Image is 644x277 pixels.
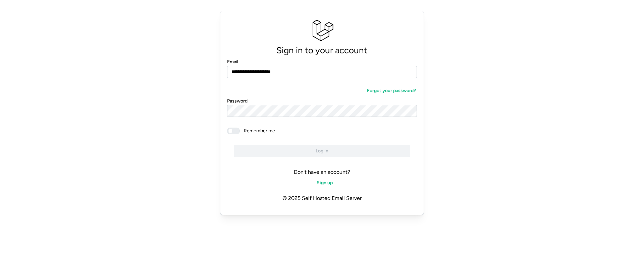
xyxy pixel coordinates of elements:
span: Log in [316,145,328,157]
p: © 2025 Self Hosted Email Server [227,189,417,208]
a: Forgot your password? [361,85,417,97]
span: Remember me [240,128,275,134]
p: Sign in to your account [227,43,417,58]
span: Sign up [317,177,333,189]
label: Password [227,97,248,105]
button: Log in [234,145,410,157]
label: Email [227,58,238,66]
p: Don't have an account? [227,168,417,177]
span: Forgot your password? [367,85,416,96]
a: Sign up [310,177,334,189]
